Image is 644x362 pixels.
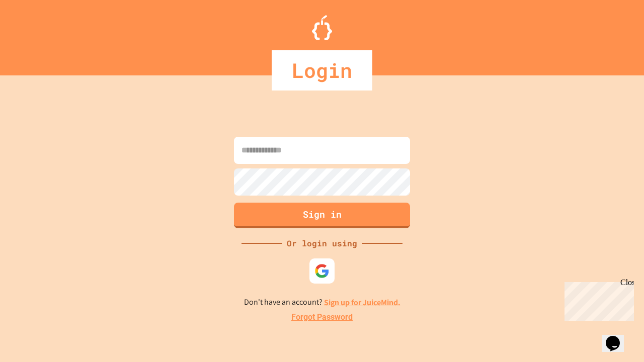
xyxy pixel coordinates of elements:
img: google-icon.svg [314,263,330,279]
div: Chat with us now!Close [4,4,69,64]
div: Login [272,50,372,90]
p: Don't have an account? [244,296,400,309]
div: Or login using [282,237,362,249]
iframe: chat widget [602,322,634,352]
button: Sign in [234,203,410,228]
a: Sign up for JuiceMind. [324,297,400,308]
iframe: chat widget [560,278,634,321]
a: Forgot Password [291,311,353,323]
img: Logo.svg [312,15,332,40]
